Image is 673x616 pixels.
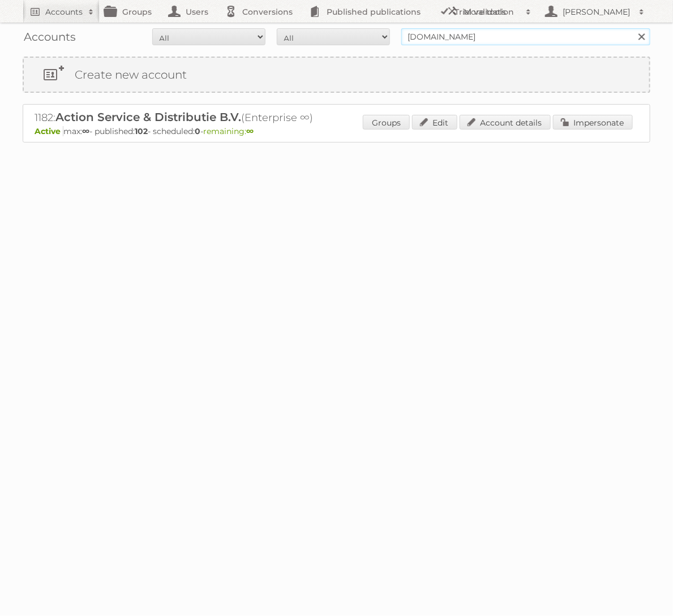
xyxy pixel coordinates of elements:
a: Impersonate [553,115,633,130]
h2: 1182: (Enterprise ∞) [35,110,431,125]
strong: ∞ [246,126,254,136]
h2: More tools [464,6,520,18]
h2: Accounts [45,6,83,18]
span: Active [35,126,63,136]
p: max: - published: - scheduled: - [35,126,638,136]
a: Account details [460,115,551,130]
h2: [PERSON_NAME] [560,6,633,18]
strong: 0 [195,126,200,136]
a: Groups [363,115,410,130]
span: remaining: [203,126,254,136]
strong: ∞ [82,126,89,136]
strong: 102 [135,126,148,136]
span: Action Service & Distributie B.V. [55,110,241,124]
a: Edit [412,115,457,130]
a: Create new account [24,58,649,92]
